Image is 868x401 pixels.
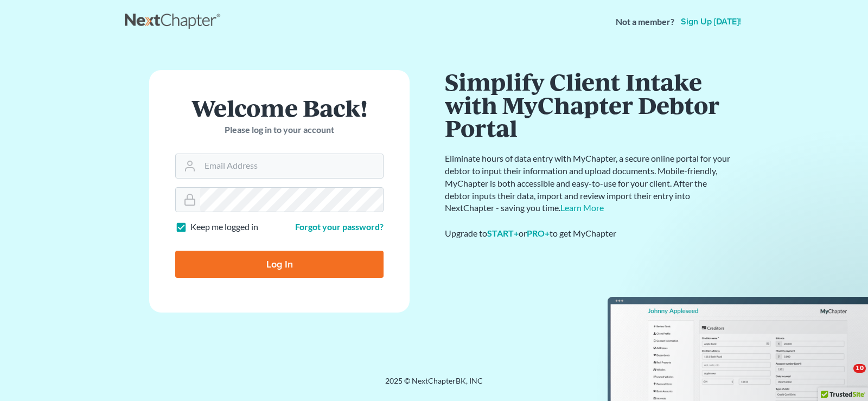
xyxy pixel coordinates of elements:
div: 2025 © NextChapterBK, INC [125,375,743,395]
span: 10 [853,364,866,373]
input: Log In [175,251,384,278]
div: Upgrade to or to get MyChapter [445,227,732,240]
a: Learn More [560,202,604,213]
p: Eliminate hours of data entry with MyChapter, a secure online portal for your debtor to input the... [445,152,732,214]
input: Email Address [200,154,383,178]
label: Keep me logged in [190,221,258,233]
a: Sign up [DATE]! [679,17,743,26]
a: PRO+ [527,228,550,238]
a: Forgot your password? [295,221,384,232]
h1: Welcome Back! [175,96,384,119]
h1: Simplify Client Intake with MyChapter Debtor Portal [445,70,732,139]
a: START+ [487,228,519,238]
iframe: Intercom live chat [831,364,857,390]
p: Please log in to your account [175,124,384,136]
strong: Not a member? [616,16,674,28]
